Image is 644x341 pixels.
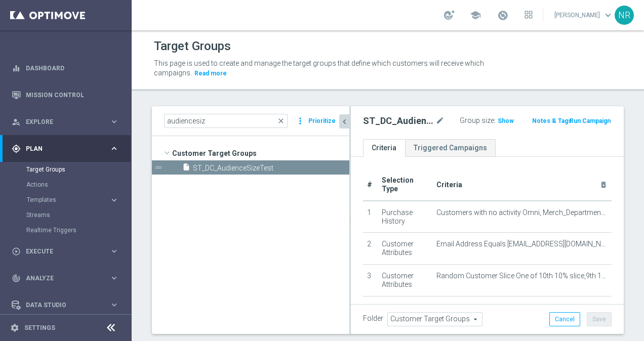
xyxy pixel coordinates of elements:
[378,201,432,233] td: Purchase History
[109,117,119,126] i: keyboard_arrow_right
[26,165,105,174] a: Target Groups
[154,59,484,77] span: This page is used to create and manage the target groups that define which customers will receive...
[602,10,614,21] span: keyboard_arrow_down
[26,162,131,177] div: Target Groups
[436,181,462,189] span: Criteria
[11,118,119,126] button: person_search Explore keyboard_arrow_right
[436,272,608,280] span: Random Customer Slice One of 10th 10% slice,9th 10% slice,8th 10% slice,7th 10% slice,6th 10% sli...
[553,8,615,23] a: [PERSON_NAME]keyboard_arrow_down
[436,208,608,217] span: Customers with no activity Omni, Merch_Department one of DP014: OUTSOURCE PRINT&MARKETING,DP040: ...
[109,246,119,256] i: keyboard_arrow_right
[109,300,119,310] i: keyboard_arrow_right
[405,139,496,157] a: Triggered Campaigns
[12,64,21,73] i: equalizer
[26,226,105,234] a: Realtime Triggers
[549,312,580,326] button: Cancel
[193,164,349,173] span: ST_DC_AudienceSizeTest
[569,115,612,126] button: Run Campaign
[26,177,131,192] div: Actions
[295,114,305,128] i: more_vert
[12,144,109,153] div: Plan
[378,233,432,265] td: Customer Attributes
[363,169,378,201] th: #
[193,68,228,79] button: Read more
[615,6,634,25] div: NR
[12,117,21,126] i: person_search
[172,146,349,160] span: Customer Target Groups
[363,115,433,127] h2: ST_DC_AudienceSizeTest
[26,192,131,207] div: Templates
[12,117,109,126] div: Explore
[11,145,119,153] button: gps_fixed Plan keyboard_arrow_right
[307,114,337,128] button: Prioritize
[26,223,131,238] div: Realtime Triggers
[26,119,109,125] span: Explore
[363,233,378,265] td: 2
[277,117,285,125] span: close
[26,248,109,254] span: Execute
[154,39,231,54] h1: Target Groups
[11,64,119,72] button: equalizer Dashboard
[11,91,119,99] button: Mission Control
[599,181,608,189] i: delete_forever
[363,314,383,323] label: Folder
[12,247,109,256] div: Execute
[11,301,119,309] button: Data Studio keyboard_arrow_right
[12,274,21,283] i: track_changes
[26,181,105,189] a: Actions
[26,207,131,223] div: Streams
[26,275,109,281] span: Analyze
[109,273,119,283] i: keyboard_arrow_right
[109,195,119,205] i: keyboard_arrow_right
[24,325,55,331] a: Settings
[27,197,109,203] div: Templates
[164,114,288,128] input: Quick find group or folder
[363,201,378,233] td: 1
[12,247,21,256] i: play_circle_outline
[12,274,109,283] div: Analyze
[26,211,105,219] a: Streams
[27,197,99,203] span: Templates
[12,144,21,153] i: gps_fixed
[12,301,109,310] div: Data Studio
[494,116,496,125] label: :
[363,264,378,296] td: 3
[10,323,19,332] i: settings
[498,117,514,124] span: Show
[12,55,119,81] div: Dashboard
[460,116,494,125] label: Group size
[340,117,349,126] i: chevron_left
[436,240,608,248] span: Email Address Equals [EMAIL_ADDRESS][DOMAIN_NAME]
[26,81,119,108] a: Mission Control
[363,139,405,157] a: Criteria
[26,196,119,204] button: Templates keyboard_arrow_right
[26,302,109,308] span: Data Studio
[11,274,119,282] button: track_changes Analyze keyboard_arrow_right
[182,163,190,175] i: insert_drive_file
[378,264,432,296] td: Customer Attributes
[470,10,481,21] span: school
[26,146,109,152] span: Plan
[12,81,119,108] div: Mission Control
[109,144,119,153] i: keyboard_arrow_right
[11,247,119,255] button: play_circle_outline Execute keyboard_arrow_right
[339,114,349,129] button: chevron_left
[435,115,445,127] i: mode_edit
[378,169,432,201] th: Selection Type
[531,115,573,126] button: Notes & Tags
[587,312,612,326] button: Save
[26,55,119,81] a: Dashboard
